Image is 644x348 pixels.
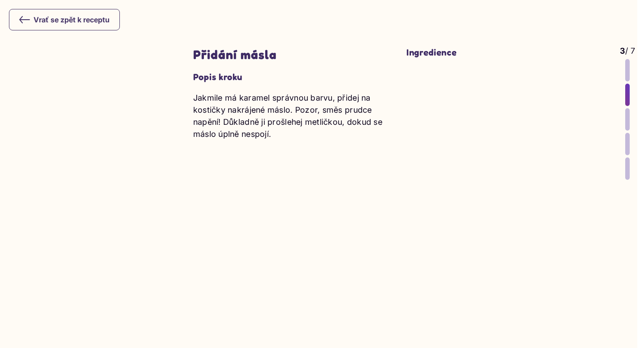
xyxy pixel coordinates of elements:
p: Jakmile má karamel správnou barvu, přidej na kostičky nakrájené máslo. Pozor, směs prudce napění!... [193,92,398,140]
h3: Ingredience [407,47,611,58]
span: 3 [620,46,625,55]
h3: Popis kroku [193,72,398,83]
div: Vrať se zpět k receptu [19,14,110,25]
h2: Přidání másla [193,47,398,63]
button: Vrať se zpět k receptu [9,9,120,30]
p: / 7 [620,45,635,57]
